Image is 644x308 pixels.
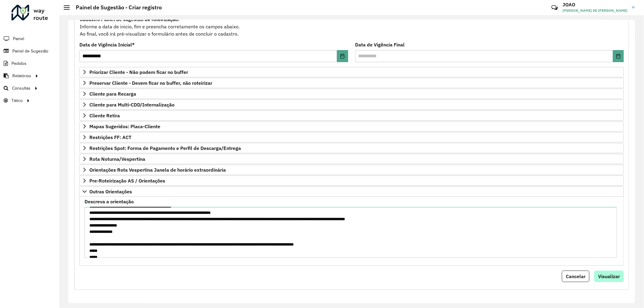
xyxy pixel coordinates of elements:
span: Pre-Roteirização AS / Orientações [89,178,165,183]
label: Data de Vigência Final [355,41,405,48]
a: Cliente para Multi-CDD/Internalização [79,100,624,110]
a: Orientações Rota Vespertina Janela de horário extraordinária [79,165,624,175]
span: Visualizar [598,273,620,279]
a: Rota Noturna/Vespertina [79,154,624,164]
h2: Painel de Sugestão - Criar registro [70,4,162,11]
span: Painel de Sugestão [12,48,48,54]
a: Priorizar Cliente - Não podem ficar no buffer [79,67,624,77]
a: Contato Rápido [548,1,561,14]
label: Descreva a orientação [85,198,134,205]
a: Cliente Retira [79,110,624,121]
a: Preservar Cliente - Devem ficar no buffer, não roteirizar [79,78,624,88]
a: Pre-Roteirização AS / Orientações [79,176,624,186]
button: Cancelar [562,271,589,282]
span: Preservar Cliente - Devem ficar no buffer, não roteirizar [89,81,212,85]
span: Pedidos [11,60,27,67]
a: Restrições Spot: Forma de Pagamento e Perfil de Descarga/Entrega [79,143,624,153]
h3: JOAO [562,2,627,8]
button: Choose Date [337,50,348,62]
button: Choose Date [613,50,624,62]
div: Informe a data de inicio, fim e preencha corretamente os campos abaixo. Ao final, você irá pré-vi... [79,15,624,38]
span: Tático [11,97,23,104]
a: Outras Orientações [79,186,624,197]
span: Relatórios [12,73,31,79]
span: Priorizar Cliente - Não podem ficar no buffer [89,70,188,75]
span: Cliente para Recarga [89,91,136,96]
span: Orientações Rota Vespertina Janela de horário extraordinária [89,167,226,172]
button: Visualizar [594,271,624,282]
strong: Cadastro Painel de sugestão de roteirização: [80,16,179,22]
span: Restrições FF: ACT [89,135,131,140]
span: Cliente para Multi-CDD/Internalização [89,102,175,107]
a: Cliente para Recarga [79,89,624,99]
span: Mapas Sugeridos: Placa-Cliente [89,124,160,129]
span: Consultas [12,85,30,91]
span: Outras Orientações [89,189,132,194]
span: Cliente Retira [89,113,120,118]
span: Restrições Spot: Forma de Pagamento e Perfil de Descarga/Entrega [89,146,241,151]
label: Data de Vigência Inicial [79,41,135,48]
span: [PERSON_NAME] DE [PERSON_NAME] [562,8,627,13]
a: Restrições FF: ACT [79,132,624,142]
div: Outras Orientações [79,197,624,266]
span: Painel [13,36,24,42]
span: Cancelar [566,273,585,279]
span: Rota Noturna/Vespertina [89,157,145,161]
a: Mapas Sugeridos: Placa-Cliente [79,121,624,132]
